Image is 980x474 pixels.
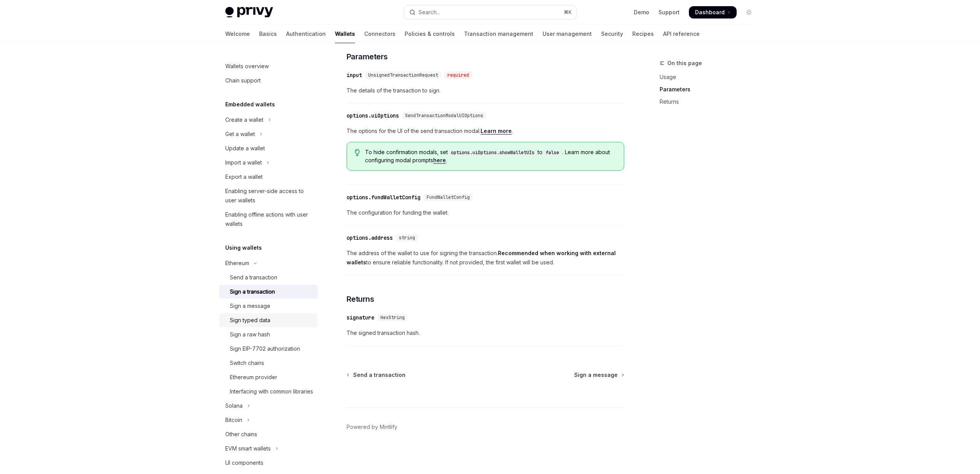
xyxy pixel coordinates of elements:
[353,371,405,379] span: Send a transaction
[230,373,277,382] div: Ethereum provider
[225,187,313,205] div: Enabling server-side access to user wallets
[219,385,318,398] a: Interfacing with common libraries
[464,25,533,43] a: Transaction management
[419,8,440,17] div: Search...
[219,299,318,313] a: Sign a message
[405,113,483,119] span: SendTransactionModalUIOptions
[219,170,318,184] a: Export a wallet
[658,8,680,16] a: Support
[219,399,318,413] button: Toggle Solana section
[543,25,592,43] a: User management
[225,430,257,439] div: Other chains
[347,328,624,338] span: The signed transaction hash.
[219,156,318,170] button: Toggle Import a wallet section
[347,208,624,217] span: The configuration for funding the wallet.
[347,71,362,79] div: input
[574,371,623,379] a: Sign a message
[632,25,654,43] a: Recipes
[286,25,326,43] a: Authentication
[364,25,395,43] a: Connectors
[219,413,318,427] button: Toggle Bitcoin section
[219,285,318,299] a: Sign a transaction
[335,25,355,43] a: Wallets
[601,25,623,43] a: Security
[230,273,277,282] div: Send a transaction
[405,25,455,43] a: Policies & controls
[219,370,318,384] a: Ethereum provider
[380,314,405,321] span: HexString
[347,51,388,62] span: Parameters
[543,149,562,156] code: false
[433,157,446,164] a: here
[481,128,512,134] a: Learn more
[347,314,374,321] div: signature
[347,234,393,242] div: options.address
[667,59,702,68] span: On this page
[225,62,269,71] div: Wallets overview
[225,76,261,85] div: Chain support
[225,25,250,43] a: Welcome
[347,193,420,201] div: options.fundWalletConfig
[219,313,318,327] a: Sign typed data
[427,194,470,200] span: FundWalletConfig
[219,456,318,470] a: UI components
[225,259,249,268] div: Ethereum
[230,344,300,353] div: Sign EIP-7702 authorization
[225,401,243,410] div: Solana
[219,342,318,356] a: Sign EIP-7702 authorization
[444,71,472,79] div: required
[230,301,270,311] div: Sign a message
[634,8,649,16] a: Demo
[404,5,576,19] button: Open search
[663,25,700,43] a: API reference
[347,86,624,95] span: The details of the transaction to sign.
[225,243,262,252] h5: Using wallets
[448,149,538,156] code: options.uiOptions.showWalletUIs
[219,127,318,141] button: Toggle Get a wallet section
[574,371,618,379] span: Sign a message
[225,158,262,167] div: Import a wallet
[219,427,318,441] a: Other chains
[219,141,318,155] a: Update a wallet
[219,74,318,87] a: Chain support
[230,358,264,368] div: Switch chains
[365,148,616,164] span: To hide confirmation modals, set to . Learn more about configuring modal prompts .
[695,8,725,16] span: Dashboard
[219,356,318,370] a: Switch chains
[219,59,318,73] a: Wallets overview
[225,415,242,425] div: Bitcoin
[660,96,761,108] a: Returns
[347,126,624,136] span: The options for the UI of the send transaction modal. .
[225,458,263,467] div: UI components
[355,149,360,156] svg: Tip
[689,6,737,18] a: Dashboard
[219,442,318,456] button: Toggle EVM smart wallets section
[259,25,277,43] a: Basics
[743,6,755,18] button: Toggle dark mode
[564,9,572,15] span: ⌘ K
[347,423,397,431] a: Powered by Mintlify
[399,235,415,241] span: string
[230,387,313,396] div: Interfacing with common libraries
[225,129,255,139] div: Get a wallet
[368,72,438,78] span: UnsignedTransactionRequest
[660,71,761,83] a: Usage
[230,330,270,339] div: Sign a raw hash
[230,287,275,296] div: Sign a transaction
[230,316,270,325] div: Sign typed data
[225,444,271,453] div: EVM smart wallets
[225,172,263,182] div: Export a wallet
[225,7,273,18] img: light logo
[347,249,624,267] span: The address of the wallet to use for signing the transaction. to ensure reliable functionality. I...
[347,294,374,304] span: Returns
[660,83,761,96] a: Parameters
[219,184,318,207] a: Enabling server-side access to user wallets
[225,210,313,229] div: Enabling offline actions with user wallets
[219,271,318,284] a: Send a transaction
[219,113,318,127] button: Toggle Create a wallet section
[347,371,405,379] a: Send a transaction
[225,100,275,109] h5: Embedded wallets
[347,112,399,119] div: options.uiOptions
[219,256,318,270] button: Toggle Ethereum section
[225,144,265,153] div: Update a wallet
